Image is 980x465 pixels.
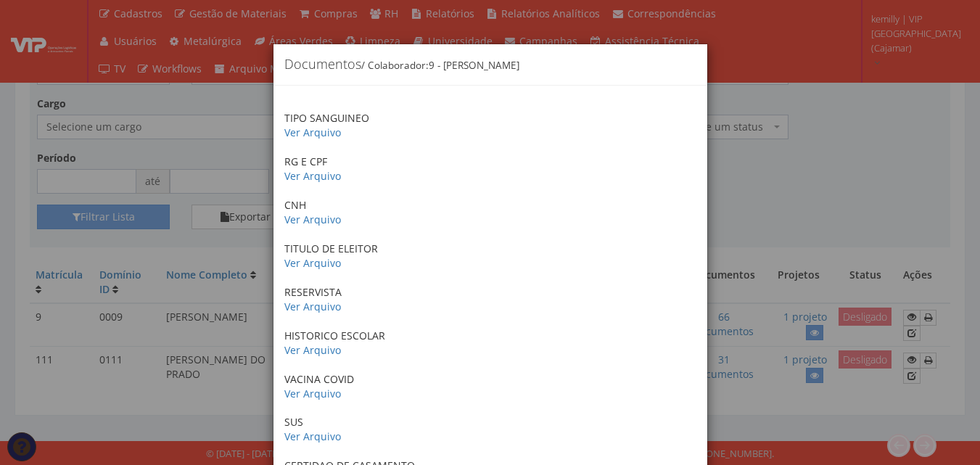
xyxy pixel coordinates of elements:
[284,125,341,139] a: Ver Arquivo
[284,155,696,184] p: RG E CPF
[284,387,341,400] a: Ver Arquivo
[284,111,696,140] p: TIPO SANGUINEO
[284,55,696,74] h4: Documentos
[284,285,696,314] p: RESERVISTA
[284,343,341,357] a: Ver Arquivo
[284,242,696,271] p: TITULO DE ELEITOR
[284,256,341,270] a: Ver Arquivo
[284,329,696,358] p: HISTORICO ESCOLAR
[284,169,341,183] a: Ver Arquivo
[429,59,519,72] span: 9 - [PERSON_NAME]
[361,59,519,72] small: / Colaborador:
[284,372,696,401] p: VACINA COVID
[284,198,696,227] p: CNH
[284,300,341,313] a: Ver Arquivo
[284,213,341,226] a: Ver Arquivo
[284,415,696,444] p: SUS
[284,429,341,443] a: Ver Arquivo
[690,55,696,62] button: Close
